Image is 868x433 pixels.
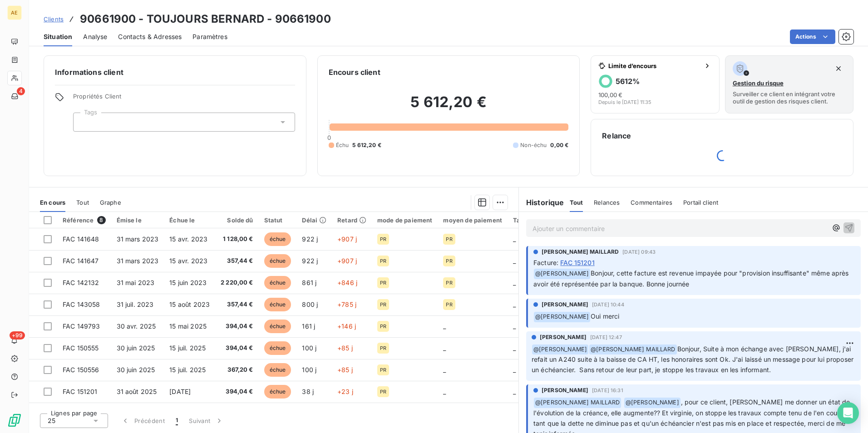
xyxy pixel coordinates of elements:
[302,235,318,243] span: 922 j
[336,141,349,149] span: Échu
[117,322,156,330] span: 30 avr. 2025
[221,235,253,244] span: 1 128,00 €
[221,387,253,396] span: 394,04 €
[443,322,446,330] span: _
[302,257,318,265] span: 922 j
[598,99,651,105] span: Depuis le [DATE] 11:35
[221,344,253,353] span: 394,04 €
[380,345,386,351] span: PR
[443,366,446,374] span: _
[380,302,386,307] span: PR
[337,388,353,395] span: +23 j
[542,300,588,309] span: [PERSON_NAME]
[63,235,99,243] span: FAC 141648
[329,93,569,120] h2: 5 612,20 €
[55,67,295,78] h6: Informations client
[48,416,55,425] span: 25
[264,320,291,333] span: échue
[63,322,100,330] span: FAC 149793
[446,280,452,285] span: PR
[446,302,452,307] span: PR
[594,199,620,206] span: Relances
[63,257,99,265] span: FAC 141647
[608,62,700,69] span: Limite d’encours
[725,55,853,113] button: Gestion du risqueSurveiller ce client en intégrant votre outil de gestion des risques client.
[44,15,64,23] span: Clients
[534,269,590,279] span: @ [PERSON_NAME]
[7,413,22,428] img: Logo LeanPay
[513,279,516,286] span: _
[221,300,253,309] span: 357,44 €
[40,199,65,206] span: En cours
[81,118,88,126] input: Ajouter une valeur
[302,216,326,224] div: Délai
[117,216,159,224] div: Émise le
[337,300,356,308] span: +785 j
[117,344,155,352] span: 30 juin 2025
[329,67,380,78] h6: Encours client
[380,367,386,373] span: PR
[443,344,446,352] span: _
[790,30,835,44] button: Actions
[117,300,154,308] span: 31 juil. 2023
[170,411,183,430] button: 1
[534,312,590,322] span: @ [PERSON_NAME]
[598,91,622,98] span: 100,00 €
[221,256,253,266] span: 357,44 €
[221,322,253,331] span: 394,04 €
[63,388,98,395] span: FAC 151201
[80,11,331,27] h3: 90661900 - TOUJOURS BERNARD - 90661900
[302,279,316,286] span: 861 j
[733,90,846,105] span: Surveiller ce client en intégrant votre outil de gestion des risques client.
[17,87,25,95] span: 4
[533,258,558,267] span: Facture :
[513,300,516,308] span: _
[532,344,588,355] span: @ [PERSON_NAME]
[513,322,516,330] span: _
[264,254,291,268] span: échue
[446,258,452,264] span: PR
[733,79,784,87] span: Gestion du risque
[380,389,386,394] span: PR
[513,216,559,224] div: Tag relance
[169,388,191,395] span: [DATE]
[117,366,155,374] span: 30 juin 2025
[542,248,619,256] span: [PERSON_NAME] MAILLARD
[592,388,623,393] span: [DATE] 16:31
[192,32,227,41] span: Paramètres
[589,344,676,355] span: @ [PERSON_NAME] MAILLARD
[169,344,206,352] span: 15 juil. 2025
[169,322,207,330] span: 15 mai 2025
[63,344,99,352] span: FAC 150555
[622,249,656,255] span: [DATE] 09:43
[590,335,622,340] span: [DATE] 12:47
[302,300,318,308] span: 800 j
[183,411,229,430] button: Suivant
[221,278,253,287] span: 2 220,00 €
[97,216,105,224] span: 8
[63,279,99,286] span: FAC 142132
[264,298,291,311] span: échue
[117,279,155,286] span: 31 mai 2023
[221,216,253,224] div: Solde dû
[560,258,595,267] span: FAC 151201
[570,199,583,206] span: Tout
[513,388,516,395] span: _
[550,141,568,149] span: 0,00 €
[337,322,356,330] span: +146 j
[540,333,587,341] span: [PERSON_NAME]
[591,55,719,113] button: Limite d’encours5612%100,00 €Depuis le [DATE] 11:35
[169,366,206,374] span: 15 juil. 2025
[302,322,315,330] span: 161 j
[327,134,331,141] span: 0
[115,411,170,430] button: Précédent
[264,276,291,290] span: échue
[443,216,502,224] div: moyen de paiement
[592,302,624,307] span: [DATE] 10:44
[542,386,588,394] span: [PERSON_NAME]
[380,280,386,285] span: PR
[73,93,295,105] span: Propriétés Client
[513,344,516,352] span: _
[221,365,253,374] span: 367,20 €
[44,32,72,41] span: Situation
